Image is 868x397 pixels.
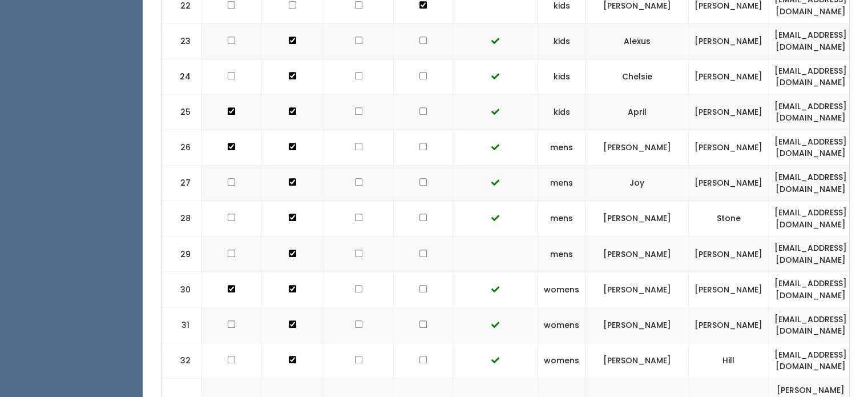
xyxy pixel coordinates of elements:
[769,236,853,272] td: [EMAIL_ADDRESS][DOMAIN_NAME]
[769,201,853,236] td: [EMAIL_ADDRESS][DOMAIN_NAME]
[162,343,201,378] td: 32
[538,130,586,165] td: mens
[689,94,769,130] td: [PERSON_NAME]
[586,201,689,236] td: [PERSON_NAME]
[538,59,586,94] td: kids
[769,59,853,94] td: [EMAIL_ADDRESS][DOMAIN_NAME]
[586,166,689,201] td: Joy
[586,307,689,343] td: [PERSON_NAME]
[538,23,586,59] td: kids
[162,201,201,236] td: 28
[162,23,201,59] td: 23
[689,59,769,94] td: [PERSON_NAME]
[162,166,201,201] td: 27
[162,94,201,130] td: 25
[586,343,689,378] td: [PERSON_NAME]
[586,23,689,59] td: Alexus
[586,94,689,130] td: April
[538,343,586,378] td: womens
[689,272,769,307] td: [PERSON_NAME]
[586,272,689,307] td: [PERSON_NAME]
[769,94,853,130] td: [EMAIL_ADDRESS][DOMAIN_NAME]
[769,343,853,378] td: [EMAIL_ADDRESS][DOMAIN_NAME]
[162,272,201,307] td: 30
[586,130,689,165] td: [PERSON_NAME]
[689,201,769,236] td: Stone
[538,307,586,343] td: womens
[162,236,201,272] td: 29
[769,307,853,343] td: [EMAIL_ADDRESS][DOMAIN_NAME]
[586,59,689,94] td: Chelsie
[162,59,201,94] td: 24
[769,23,853,59] td: [EMAIL_ADDRESS][DOMAIN_NAME]
[162,130,201,165] td: 26
[769,272,853,307] td: [EMAIL_ADDRESS][DOMAIN_NAME]
[769,166,853,201] td: [EMAIL_ADDRESS][DOMAIN_NAME]
[689,130,769,165] td: [PERSON_NAME]
[538,201,586,236] td: mens
[538,236,586,272] td: mens
[689,343,769,378] td: Hill
[586,236,689,272] td: [PERSON_NAME]
[689,236,769,272] td: [PERSON_NAME]
[162,307,201,343] td: 31
[689,166,769,201] td: [PERSON_NAME]
[769,130,853,165] td: [EMAIL_ADDRESS][DOMAIN_NAME]
[689,307,769,343] td: [PERSON_NAME]
[538,272,586,307] td: womens
[538,94,586,130] td: kids
[689,23,769,59] td: [PERSON_NAME]
[538,166,586,201] td: mens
